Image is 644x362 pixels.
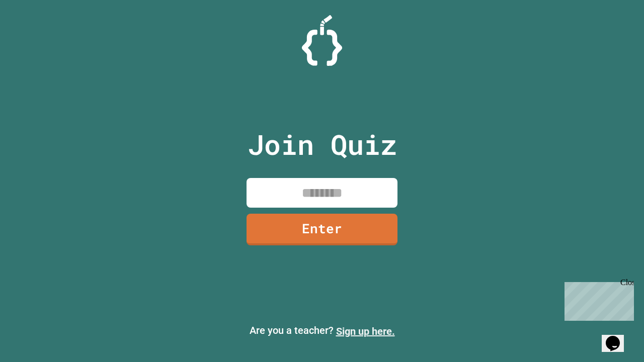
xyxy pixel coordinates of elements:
iframe: chat widget [560,278,634,321]
a: Enter [247,214,397,245]
div: Chat with us now!Close [4,4,69,64]
p: Are you a teacher? [8,323,636,339]
img: Logo.svg [302,15,342,66]
p: Join Quiz [248,124,397,165]
a: Sign up here. [336,325,395,337]
iframe: chat widget [602,322,634,352]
